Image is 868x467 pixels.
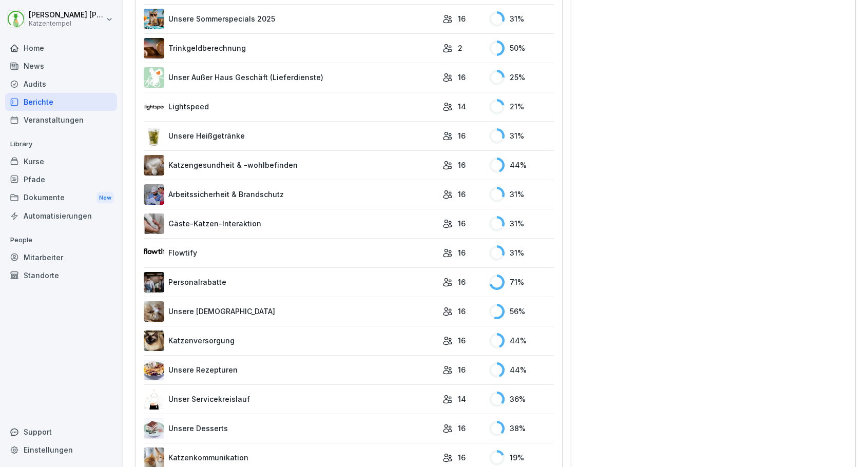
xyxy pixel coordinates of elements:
p: 16 [458,189,466,200]
div: Dokumente [5,188,117,207]
p: 16 [458,306,466,317]
div: 44 % [489,158,554,173]
a: Standorte [5,266,117,284]
a: Katzengesundheit & -wohlbefinden [144,155,437,176]
a: Unsere [DEMOGRAPHIC_DATA] [144,301,437,322]
img: t9h6bmns6sfqu5d93vdl2u5w.png [144,184,164,205]
p: 16 [458,277,466,287]
div: 50 % [489,41,554,56]
div: 44 % [489,333,554,348]
a: Katzenversorgung [144,330,437,351]
a: Berichte [5,93,117,111]
div: New [97,192,114,204]
a: Home [5,39,117,57]
img: l0atb699uij68h2c0ddnh1rz.png [144,213,164,234]
p: 16 [458,423,466,434]
p: 16 [458,218,466,229]
p: People [5,232,117,248]
div: 19 % [489,450,554,465]
a: Unser Außer Haus Geschäft (Lieferdienste) [144,67,437,88]
a: Unsere Heißgetränke [144,126,437,146]
div: 25 % [489,70,554,85]
a: Personalrabatte [144,272,437,293]
div: 36 % [489,392,554,407]
div: 56 % [489,304,554,319]
div: 31 % [489,187,554,202]
div: 21 % [489,99,554,114]
a: Unsere Rezepturen [144,360,437,380]
p: 14 [458,101,466,112]
p: 16 [458,452,466,463]
a: Pfade [5,170,117,188]
a: Unsere Desserts [144,418,437,439]
p: 2 [458,43,462,53]
p: 16 [458,160,466,170]
img: y3z6ijle3m8bd306u2bj53xg.png [144,301,164,322]
a: Flowtify [144,243,437,263]
img: xm6kh0ygkno3b9579tdjalrr.png [144,330,164,351]
img: rxjswh0vui7qq7b39tbuj2fl.png [144,155,164,176]
a: Unsere Sommerspecials 2025 [144,9,437,29]
p: Katzentempel [29,20,104,27]
img: h4jpfmohrvkvvnkn07ik53sv.png [144,126,164,146]
img: tq9m61t15lf2zt9mx622xkq2.png [144,9,164,29]
p: 16 [458,13,466,24]
img: dog6yqj7zqg9ablzyyo06exk.png [144,243,164,263]
p: 16 [458,247,466,258]
a: Audits [5,75,117,93]
a: Mitarbeiter [5,248,117,266]
a: Arbeitssicherheit & Brandschutz [144,184,437,205]
p: 14 [458,394,466,404]
img: ollo84c29xlvn4eb9oo12wqj.png [144,67,164,88]
a: Gäste-Katzen-Interaktion [144,213,437,234]
a: Kurse [5,152,117,170]
a: Veranstaltungen [5,111,117,129]
img: k6y1pgdqkvl9m5hj1q85hl9v.png [144,96,164,117]
a: DokumenteNew [5,188,117,207]
p: 16 [458,72,466,83]
div: 31 % [489,245,554,261]
p: 16 [458,335,466,346]
img: z221rpbe3alpvnfmegidgp5m.png [144,38,164,59]
a: Lightspeed [144,96,437,117]
p: 16 [458,130,466,141]
div: 31 % [489,11,554,27]
a: Einstellungen [5,441,117,459]
a: Automatisierungen [5,207,117,225]
div: 71 % [489,275,554,290]
img: uk78nzme8od8c10kt62qgexg.png [144,418,164,439]
a: News [5,57,117,75]
img: cs7wf0v7zfc7wxyq1wqcbqo4.png [144,360,164,380]
p: [PERSON_NAME] [PERSON_NAME] [29,11,104,20]
div: 38 % [489,421,554,436]
div: 31 % [489,128,554,144]
div: Support [5,423,117,441]
p: 16 [458,364,466,375]
img: e8ziyjrh6o0kapfuhyynj7rz.png [144,272,164,293]
a: Unser Servicekreislauf [144,389,437,410]
div: 44 % [489,362,554,378]
a: Trinkgeldberechnung [144,38,437,59]
div: 31 % [489,216,554,231]
p: Library [5,136,117,152]
img: s5qnd9q1m875ulmi6z3g1v03.png [144,389,164,410]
